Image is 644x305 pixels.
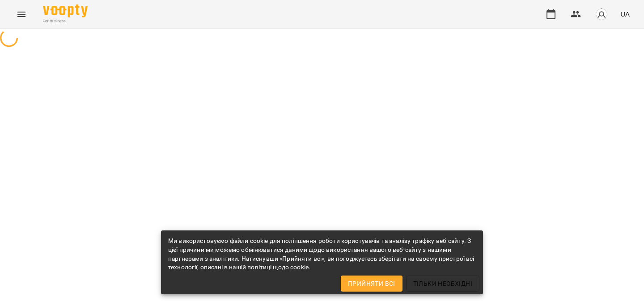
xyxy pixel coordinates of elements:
[11,4,32,25] button: Menu
[43,18,88,24] span: For Business
[617,6,633,22] button: UA
[595,8,608,21] img: avatar_s.png
[620,9,630,19] span: UA
[43,4,88,17] img: Voopty Logo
